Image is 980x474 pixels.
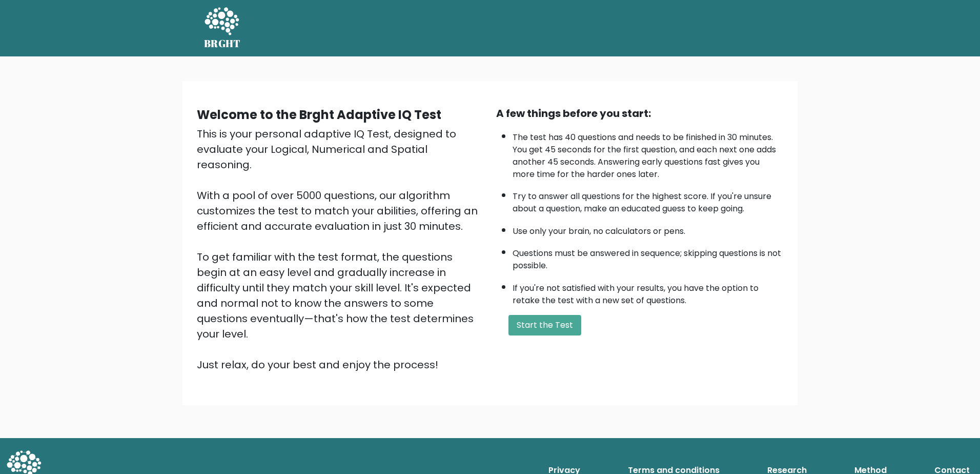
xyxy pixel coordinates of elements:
[513,185,783,215] li: Try to answer all questions for the highest score. If you're unsure about a question, make an edu...
[204,4,241,52] a: BRGHT
[513,220,783,238] li: Use only your brain, no calculators or pens.
[496,106,783,121] div: A few things before you start:
[513,126,783,181] li: The test has 40 questions and needs to be finished in 30 minutes. You get 45 seconds for the firs...
[204,37,241,50] h5: BRGHT
[513,242,783,272] li: Questions must be answered in sequence; skipping questions is not possible.
[508,315,581,335] button: Start the Test
[197,126,484,372] div: This is your personal adaptive IQ Test, designed to evaluate your Logical, Numerical and Spatial ...
[513,277,783,307] li: If you're not satisfied with your results, you have the option to retake the test with a new set ...
[197,106,441,123] b: Welcome to the Brght Adaptive IQ Test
